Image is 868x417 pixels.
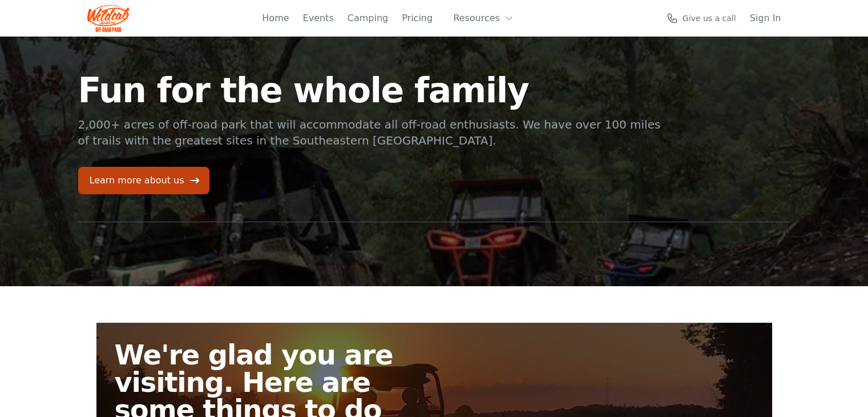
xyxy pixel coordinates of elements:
[667,13,736,24] a: Give us a call
[683,13,736,24] span: Give us a call
[446,7,520,30] button: Resources
[78,73,663,107] h1: Fun for the whole family
[78,167,209,194] a: Learn more about us
[262,11,289,25] a: Home
[750,11,781,25] a: Sign In
[78,117,663,149] p: 2,000+ acres of off-road park that will accommodate all off-road enthusiasts. We have over 100 mi...
[348,11,388,25] a: Camping
[303,11,334,25] a: Events
[402,11,433,25] a: Pricing
[87,5,130,32] img: Wildcat Logo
